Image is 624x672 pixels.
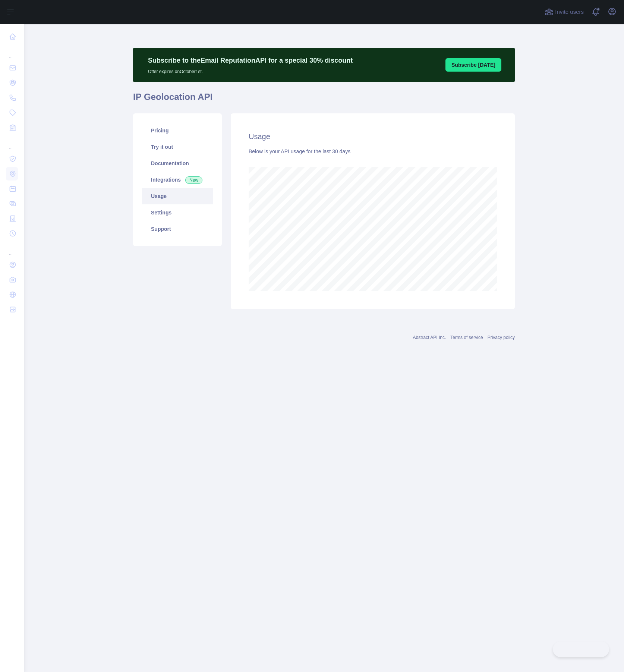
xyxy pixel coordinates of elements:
a: Settings [142,204,213,221]
button: Subscribe [DATE] [445,58,501,72]
span: Invite users [555,8,584,16]
h1: IP Geolocation API [133,91,515,109]
div: ... [6,242,18,257]
a: Privacy policy [488,335,515,340]
a: Terms of service [450,335,483,340]
a: Support [142,221,213,237]
a: Abstract API Inc. [413,335,446,340]
div: ... [6,136,18,151]
p: Offer expires on October 1st. [148,66,353,75]
a: Documentation [142,155,213,172]
a: Try it out [142,139,213,155]
div: Below is your API usage for the last 30 days [249,148,497,155]
p: Subscribe to the Email Reputation API for a special 30 % discount [148,55,353,66]
span: New [185,176,202,184]
button: Invite users [543,6,585,18]
iframe: Toggle Customer Support [553,641,609,657]
a: Integrations New [142,172,213,188]
div: ... [6,45,18,60]
a: Pricing [142,122,213,139]
a: Usage [142,188,213,204]
h2: Usage [249,131,497,142]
